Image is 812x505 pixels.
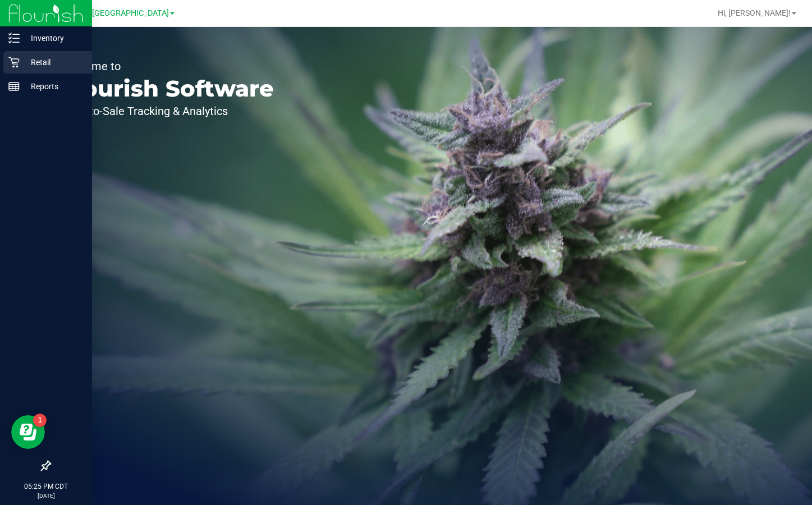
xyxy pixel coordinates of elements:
p: Retail [20,56,87,69]
inline-svg: Inventory [8,33,20,44]
inline-svg: Reports [8,81,20,92]
span: TX Austin [GEOGRAPHIC_DATA] [54,8,169,18]
p: [DATE] [5,492,87,500]
p: Flourish Software [61,77,274,100]
p: Reports [20,80,87,93]
p: Inventory [20,31,87,45]
p: Welcome to [61,61,274,72]
iframe: Resource center unread badge [33,414,47,427]
inline-svg: Retail [8,57,20,68]
p: 05:25 PM CDT [5,481,87,492]
p: Seed-to-Sale Tracking & Analytics [61,105,274,117]
span: Hi, [PERSON_NAME]! [718,8,791,17]
iframe: Resource center [11,415,45,449]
